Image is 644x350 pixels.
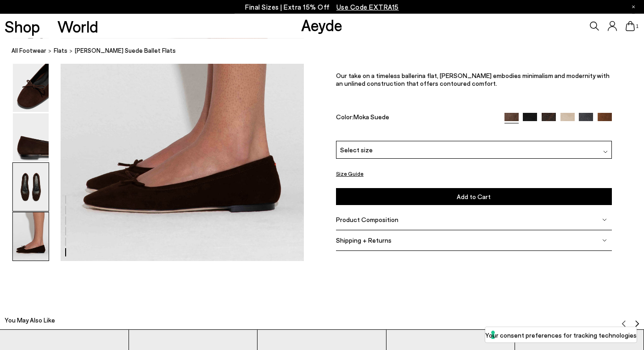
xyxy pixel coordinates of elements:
span: Select size [340,145,373,155]
a: 1 [626,21,635,31]
img: Delfina Suede Ballet Flats - Image 6 [13,212,49,261]
img: svg%3E [603,149,608,154]
label: Your consent preferences for tracking technologies [485,330,637,340]
img: svg%3E [602,238,607,242]
div: Color: [336,112,495,123]
span: [PERSON_NAME] Suede Ballet Flats [75,46,176,56]
h2: You May Also Like [5,316,55,325]
p: Final Sizes | Extra 15% Off [245,1,399,13]
img: Delfina Suede Ballet Flats - Image 5 [13,163,49,211]
a: Shop [5,18,40,34]
span: Product Composition [336,216,398,223]
span: Our take on a timeless ballerina flat, [PERSON_NAME] embodies minimalism and modernity with an un... [336,71,610,87]
button: Your consent preferences for tracking technologies [485,327,637,343]
img: svg%3E [633,320,641,327]
a: World [57,18,98,34]
button: Size Guide [336,167,364,179]
button: Next slide [633,313,641,327]
a: Aeyde [301,15,342,34]
span: Navigate to /collections/ss25-final-sizes [336,3,399,11]
span: 1 [635,24,639,29]
a: Flats [54,46,67,56]
nav: breadcrumb [11,39,644,64]
button: Add to Cart [336,188,612,205]
span: Add to Cart [457,193,491,200]
a: All Footwear [11,46,46,56]
img: svg%3E [620,320,627,327]
span: Shipping + Returns [336,236,392,244]
img: Delfina Suede Ballet Flats - Image 3 [13,64,49,112]
button: Previous slide [620,313,627,327]
img: Delfina Suede Ballet Flats - Image 4 [13,113,49,161]
span: Flats [54,47,67,54]
img: svg%3E [602,217,607,222]
span: Moka Suede [353,112,389,120]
